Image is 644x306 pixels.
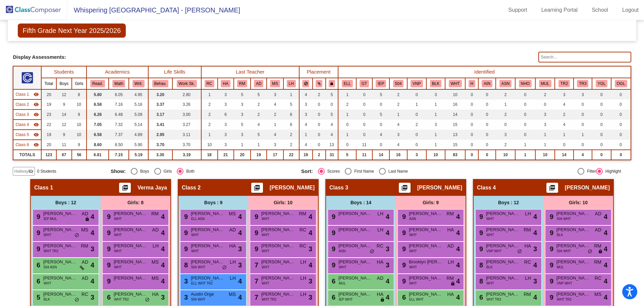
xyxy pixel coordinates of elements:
[234,99,251,110] td: 3
[267,99,283,110] td: 4
[172,110,201,120] td: 3.00
[326,110,338,120] td: 5
[535,78,555,89] th: Multiracial
[299,99,313,110] td: 3
[218,120,234,130] td: 3
[496,99,515,110] td: 1
[67,5,240,15] span: Whispering [GEOGRAPHIC_DATA] - [PERSON_NAME]
[574,120,592,130] td: 0
[496,78,515,89] th: Asian
[267,140,283,150] td: 3
[496,110,515,120] td: 2
[119,183,131,193] button: Print Students Details
[205,80,214,87] button: RC
[482,80,492,87] button: AIN
[515,120,535,130] td: 0
[15,101,29,107] span: Class 2
[172,140,201,150] td: 3.70
[15,132,29,138] span: Class 5
[251,89,267,99] td: 5
[389,140,407,150] td: 4
[34,92,39,97] mat-icon: visibility
[407,89,427,99] td: 0
[546,183,558,193] button: Print Students Details
[34,122,39,127] mat-icon: visibility
[611,99,631,110] td: 0
[519,80,532,87] button: NHO
[129,130,148,140] td: 4.89
[121,184,129,194] mat-icon: picture_as_pdf
[13,150,41,160] td: TOTALS
[251,120,267,130] td: 4
[465,99,478,110] td: 0
[251,110,267,120] td: 2
[267,130,283,140] td: 4
[109,140,129,150] td: 8.50
[535,110,555,120] td: 3
[299,66,338,78] th: Placement
[478,89,496,99] td: 0
[465,89,478,99] td: 0
[109,110,129,120] td: 6.48
[129,140,148,150] td: 5.90
[172,120,201,130] td: 3.27
[72,120,87,130] td: 10
[18,24,126,38] span: Fifth Grade Next Year 2025/2026
[326,78,338,89] th: Keep with teacher
[465,140,478,150] td: 0
[430,80,441,87] button: BLK
[41,130,56,140] td: 19
[389,78,407,89] th: 504 Plan
[34,102,39,107] mat-icon: visibility
[15,112,29,118] span: Class 3
[218,110,234,120] td: 6
[41,78,56,89] th: Total
[407,110,427,120] td: 0
[87,150,109,160] td: 6.81
[87,140,109,150] td: 8.60
[283,99,299,110] td: 5
[132,80,145,87] button: Writ.
[72,150,87,160] td: 56
[129,110,148,120] td: 5.09
[592,140,611,150] td: 0
[287,80,296,87] button: LH
[56,120,72,130] td: 12
[338,99,356,110] td: 2
[13,99,41,110] td: Jacqueline Miteff - No Class Name
[592,89,611,99] td: 0
[72,78,87,89] th: Girls
[221,80,230,87] button: HA
[338,130,356,140] td: 1
[251,140,267,150] td: 1
[313,110,326,120] td: 0
[313,78,326,89] th: Keep with students
[87,120,109,130] td: 7.05
[299,140,313,150] td: 4
[548,184,556,194] mat-icon: picture_as_pdf
[496,89,515,99] td: 2
[109,150,129,160] td: 7.15
[148,130,172,140] td: 2.95
[201,130,218,140] td: 1
[389,110,407,120] td: 1
[109,89,129,99] td: 6.05
[478,110,496,120] td: 0
[72,140,87,150] td: 9
[267,120,283,130] td: 1
[356,78,372,89] th: Gifted and Talented
[372,120,389,130] td: 0
[253,184,261,194] mat-icon: picture_as_pdf
[251,99,267,110] td: 2
[496,140,515,150] td: 2
[13,89,41,99] td: Verma Jaya - No Class Name
[148,66,201,78] th: Life Skills
[237,80,247,87] button: RM
[218,99,234,110] td: 3
[407,130,427,140] td: 0
[372,130,389,140] td: 4
[112,80,125,87] button: Math
[283,89,299,99] td: 1
[478,140,496,150] td: 0
[56,130,72,140] td: 9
